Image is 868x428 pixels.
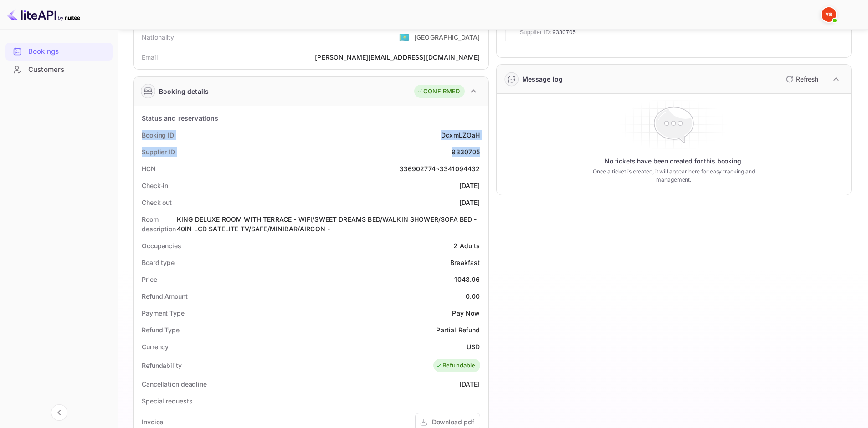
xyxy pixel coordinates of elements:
div: 1048.96 [454,275,480,284]
div: Board type [142,258,175,267]
p: Refresh [796,74,818,84]
div: Customers [5,61,113,79]
div: Supplier ID [142,147,175,157]
div: [GEOGRAPHIC_DATA] [414,32,480,42]
div: Check-in [142,181,168,190]
span: 9330705 [552,28,576,37]
p: No tickets have been created for this booking. [605,157,743,166]
div: Booking details [159,87,209,96]
div: HCN [142,164,156,173]
div: [DATE] [459,181,480,190]
div: Bookings [5,43,113,61]
button: Refresh [781,72,822,87]
div: Cancellation deadline [142,379,207,389]
div: Bookings [28,46,108,57]
div: [PERSON_NAME][EMAIL_ADDRESS][DOMAIN_NAME] [315,52,480,62]
img: LiteAPI logo [7,7,80,22]
div: DcxmLZOaH [441,130,480,140]
div: Special requests [142,396,192,406]
a: Customers [5,61,113,78]
img: Yandex Support [822,7,836,22]
div: Refundability [142,361,182,370]
p: Once a ticket is created, it will appear here for easy tracking and management. [578,168,769,184]
div: Refundable [436,361,476,370]
div: Room description [142,214,177,234]
div: Payment Type [142,308,185,318]
div: Email [142,52,158,62]
div: Status and reservations [142,113,218,123]
div: 9330705 [452,147,480,157]
div: Booking ID [142,130,174,140]
div: [DATE] [459,198,480,207]
span: United States [399,29,410,45]
div: Customers [28,65,108,75]
div: USD [467,342,480,352]
div: Occupancies [142,241,181,250]
div: 0.00 [466,291,480,301]
div: Message log [522,74,563,84]
div: Nationality [142,32,175,42]
div: Currency [142,342,169,352]
div: 2 Adults [453,241,480,250]
div: CONFIRMED [416,87,460,96]
div: Check out [142,198,172,207]
button: Collapse navigation [51,404,67,421]
div: Pay Now [452,308,480,318]
div: Refund Amount [142,291,188,301]
div: [DATE] [459,379,480,389]
div: Breakfast [450,258,480,267]
div: 336902774¬3341094432 [400,164,480,173]
div: KING DELUXE ROOM WITH TERRACE - WIFI/SWEET DREAMS BED/WALKIN SHOWER/SOFA BED - 40IN LCD SATELITE ... [177,214,480,234]
span: Supplier ID: [520,28,552,37]
div: Partial Refund [436,325,480,335]
a: Bookings [5,43,113,60]
div: Refund Type [142,325,180,335]
div: Invoice [142,417,163,427]
div: Download pdf [432,417,474,427]
div: Price [142,275,157,284]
